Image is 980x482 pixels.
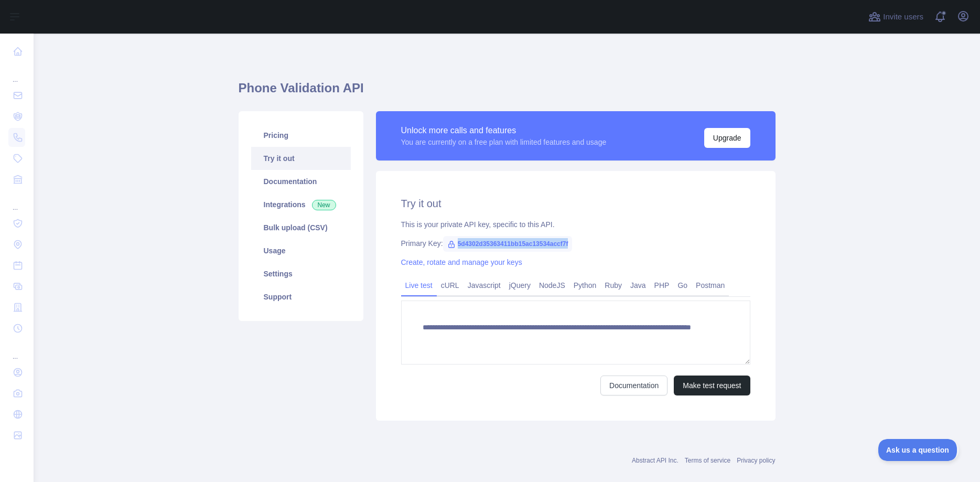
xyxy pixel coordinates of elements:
h1: Phone Validation API [239,80,776,105]
button: Make test request [674,376,750,395]
div: Unlock more calls and features [401,124,607,137]
div: You are currently on a free plan with limited features and usage [401,137,607,147]
a: Ruby [600,277,626,294]
a: Live test [401,277,437,294]
a: Python [569,277,601,294]
button: Upgrade [704,128,750,148]
a: Abstract API Inc. [632,457,679,464]
a: Pricing [251,124,351,147]
a: Go [673,277,692,294]
a: PHP [650,277,674,294]
div: ... [8,191,25,212]
a: Javascript [464,277,505,294]
div: This is your private API key, specific to this API. [401,219,750,230]
div: ... [8,63,25,84]
a: jQuery [505,277,535,294]
a: Create, rotate and manage your keys [401,258,522,266]
button: Invite users [866,8,925,25]
div: ... [8,340,25,361]
a: Try it out [251,147,351,170]
a: Bulk upload (CSV) [251,216,351,239]
a: Usage [251,239,351,262]
a: Documentation [251,170,351,193]
a: NodeJS [535,277,569,294]
a: Postman [692,277,729,294]
iframe: Toggle Customer Support [878,439,959,461]
span: New [312,200,336,210]
a: Documentation [600,376,667,395]
a: Settings [251,262,351,285]
div: Primary Key: [401,238,750,249]
a: Java [626,277,650,294]
span: 5d4302d35363411bb15ac13534accf7f [443,236,573,252]
a: Support [251,285,351,308]
a: Terms of service [685,457,730,464]
h2: Try it out [401,196,750,211]
a: Privacy policy [737,457,775,464]
a: Integrations New [251,193,351,216]
span: Invite users [883,11,923,23]
a: cURL [437,277,464,294]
